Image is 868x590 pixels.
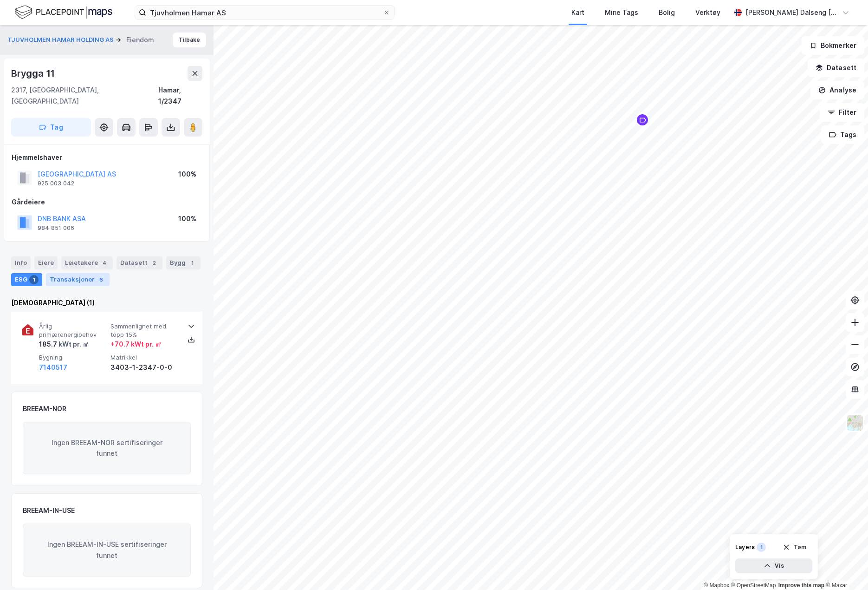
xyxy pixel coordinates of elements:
[12,197,202,208] div: Gårdeiere
[571,7,584,18] div: Kart
[11,85,158,107] div: 2317, [GEOGRAPHIC_DATA], [GEOGRAPHIC_DATA]
[39,362,67,373] button: 7140517
[46,273,110,286] div: Transaksjoner
[146,6,383,20] input: Søk på adresse, matrikkel, gårdeiere, leietakere eller personer
[12,152,202,163] div: Hjemmelshaver
[821,125,864,144] button: Tags
[23,524,191,577] div: Ingen BREEAM-IN-USE sertifiseringer funnet
[808,59,864,77] button: Datasett
[117,256,162,269] div: Datasett
[110,322,178,339] span: Sammenlignet med topp 15%
[23,505,75,516] div: BREEAM-IN-USE
[39,322,107,339] span: Årlig primærenergibehov
[178,169,196,180] div: 100%
[822,545,868,590] iframe: Chat Widget
[735,544,755,551] div: Layers
[11,273,42,286] div: ESG
[173,33,206,47] button: Tilbake
[126,34,154,46] div: Eiendom
[822,545,868,590] div: Kontrollprogram for chat
[57,339,89,350] div: kWt pr. ㎡
[846,414,864,432] img: Z
[158,85,202,107] div: Hamar, 1/2347
[166,256,201,269] div: Bygg
[39,354,107,361] span: Bygning
[39,339,89,350] div: 185.7
[731,582,776,589] a: OpenStreetMap
[61,256,113,269] div: Leietakere
[778,582,824,589] a: Improve this map
[820,103,864,122] button: Filter
[745,7,838,18] div: [PERSON_NAME] Dalseng [PERSON_NAME]
[34,256,58,269] div: Eiere
[29,275,39,284] div: 1
[110,339,162,350] div: + 70.7 kWt pr. ㎡
[97,275,106,284] div: 6
[11,66,57,81] div: Brygga 11
[15,4,112,20] img: logo.f888ab2527a4732fd821a326f86c7f29.svg
[11,118,91,137] button: Tag
[23,403,66,414] div: BREEAM-NOR
[23,422,191,475] div: Ingen BREEAM-NOR sertifiseringer funnet
[695,7,720,18] div: Verktøy
[11,297,202,308] div: [DEMOGRAPHIC_DATA] (1)
[100,258,109,268] div: 4
[777,540,812,555] button: Tøm
[110,362,178,373] div: 3403-1-2347-0-0
[7,35,116,45] button: TJUVHOLMEN HAMAR HOLDING AS
[757,543,766,552] div: 1
[188,258,197,268] div: 1
[178,213,196,224] div: 100%
[38,224,74,232] div: 984 851 006
[635,113,649,127] div: Map marker
[149,258,159,268] div: 2
[802,36,864,55] button: Bokmerker
[38,180,74,187] div: 925 003 042
[605,7,638,18] div: Mine Tags
[659,7,675,18] div: Bolig
[735,558,812,573] button: Vis
[110,354,178,361] span: Matrikkel
[810,81,864,99] button: Analyse
[704,582,729,589] a: Mapbox
[11,256,31,269] div: Info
